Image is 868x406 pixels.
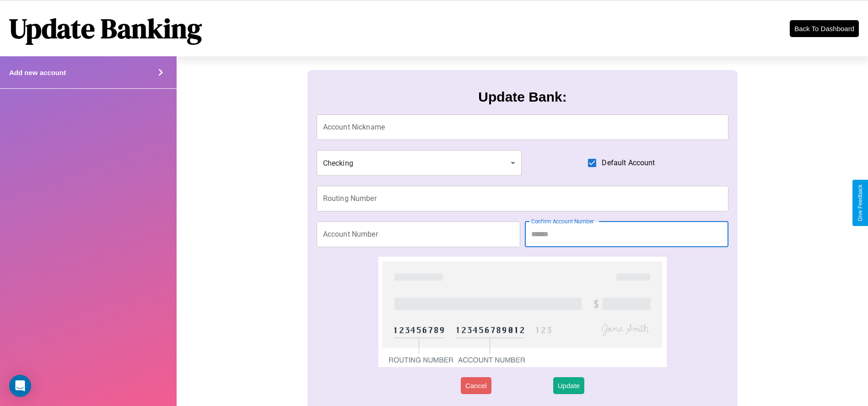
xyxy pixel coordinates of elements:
[857,184,863,222] div: Give Feedback
[9,69,66,76] h4: Add new account
[9,10,202,47] h1: Update Banking
[9,375,31,397] div: Open Intercom Messenger
[478,89,566,105] h3: Update Bank:
[790,20,859,37] button: Back To Dashboard
[461,377,491,394] button: Cancel
[553,377,584,394] button: Update
[602,157,655,168] span: Default Account
[378,257,667,367] img: check
[317,150,522,176] div: Checking
[531,217,594,225] label: Confirm Account Number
